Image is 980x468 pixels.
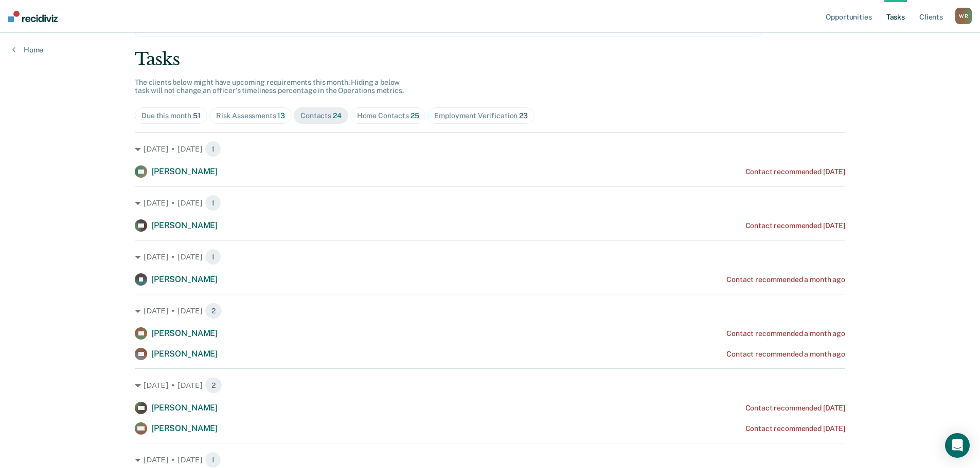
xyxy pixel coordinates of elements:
div: [DATE] • [DATE] 1 [135,141,845,157]
span: 24 [333,111,342,120]
div: W R [955,8,972,24]
div: Contact recommended a month ago [726,329,845,338]
span: 23 [519,111,528,120]
img: Recidiviz [8,11,58,22]
span: 25 [411,111,419,120]
div: Contact recommended [DATE] [745,404,845,413]
div: Tasks [135,49,845,70]
div: Contact recommended [DATE] [745,424,845,433]
div: Risk Assessments [216,111,285,120]
span: [PERSON_NAME] [151,403,218,413]
span: 13 [277,111,285,120]
span: [PERSON_NAME] [151,423,218,433]
span: [PERSON_NAME] [151,274,218,284]
div: Due this month [141,111,201,120]
div: Open Intercom Messenger [945,433,970,458]
span: 2 [205,377,222,394]
button: WR [955,8,972,24]
div: [DATE] • [DATE] 1 [135,249,845,265]
div: Home Contacts [357,111,419,120]
span: [PERSON_NAME] [151,328,218,338]
div: [DATE] • [DATE] 2 [135,303,845,319]
span: 51 [193,111,201,120]
span: The clients below might have upcoming requirements this month. Hiding a below task will not chang... [135,78,404,95]
span: 1 [205,141,221,157]
span: 1 [205,452,221,468]
span: 1 [205,195,221,211]
span: [PERSON_NAME] [151,349,218,359]
a: Home [12,45,43,54]
div: Employment Verification [434,111,527,120]
div: [DATE] • [DATE] 1 [135,452,845,468]
div: [DATE] • [DATE] 2 [135,377,845,394]
div: Contact recommended [DATE] [745,167,845,176]
div: Contact recommended [DATE] [745,221,845,230]
span: [PERSON_NAME] [151,220,218,230]
span: [PERSON_NAME] [151,166,218,176]
span: 2 [205,303,222,319]
div: Contact recommended a month ago [726,350,845,359]
span: 1 [205,249,221,265]
div: Contact recommended a month ago [726,275,845,284]
div: [DATE] • [DATE] 1 [135,195,845,211]
div: Contacts [300,111,342,120]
